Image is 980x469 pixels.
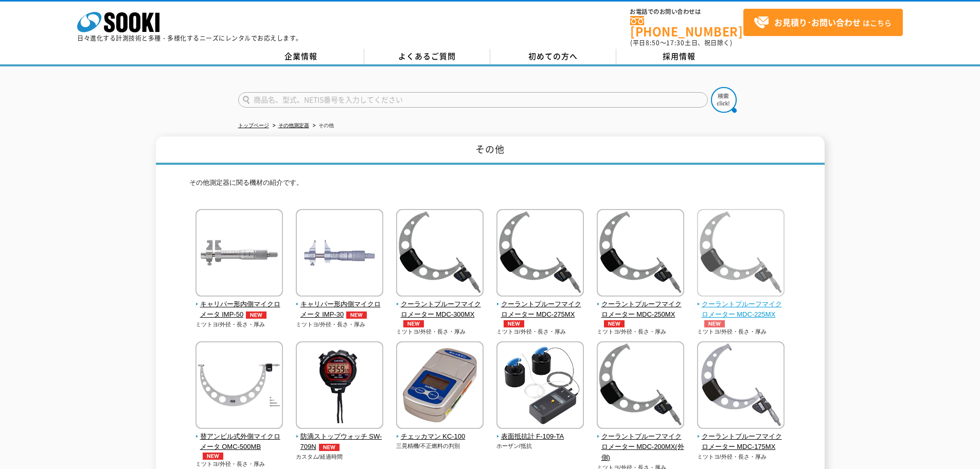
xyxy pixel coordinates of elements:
[597,422,685,463] a: クーラントプルーフマイクロメーター MDC-200MX(外側)
[496,442,584,450] p: ホーザン/抵抗
[396,327,484,336] p: ミツトヨ/外径・長さ・厚み
[496,422,584,442] a: 表面抵抗計 F-109-TA
[311,120,334,131] li: その他
[697,289,785,327] a: クーラントプルーフマイクロメーター MDC-225MXNEW
[490,49,616,64] a: 初めての方へ
[195,209,283,299] img: キャリパー形内側マイクロメータ IMP-50
[195,320,283,329] p: ミツトヨ/外径・長さ・厚み
[238,49,364,64] a: 企業情報
[189,178,791,194] p: その他測定器に関る機材の紹介です。
[195,422,283,460] a: 替アンビル式外側マイクロメータ OMC-500MBNEW
[697,327,785,336] p: ミツトヨ/外径・長さ・厚み
[243,311,269,319] img: NEW
[296,209,383,299] img: キャリパー形内側マイクロメータ IMP-30
[697,453,785,461] p: ミツトヨ/外径・長さ・厚み
[597,289,685,327] a: クーラントプルーフマイクロメーター MDC-250MXNEW
[496,299,584,328] span: クーラントプルーフマイクロメーター MDC-275MX
[195,341,283,431] img: 替アンビル式外側マイクロメータ OMC-500MB
[496,327,584,336] p: ミツトヨ/外径・長さ・厚み
[697,209,785,299] img: クーラントプルーフマイクロメーター MDC-225MX
[597,431,685,463] span: クーラントプルーフマイクロメーター MDC-200MX(外側)
[296,431,384,453] span: 防滴ストップウォッチ SW-709N
[195,460,283,468] p: ミツトヨ/外径・長さ・厚み
[156,136,825,165] h1: その他
[597,327,685,336] p: ミツトヨ/外径・長さ・厚み
[597,299,685,328] span: クーラントプルーフマイクロメーター MDC-250MX
[601,320,627,327] img: NEW
[697,299,785,328] span: クーラントプルーフマイクロメーター MDC-225MX
[396,422,484,442] a: チェッカマン KC-100
[401,320,426,327] img: NEW
[646,38,660,47] span: 8:50
[278,123,309,128] a: その他測定器
[296,299,384,321] span: キャリパー形内側マイクロメータ IMP-30
[528,50,578,62] span: 初めての方へ
[195,289,283,320] a: キャリパー形内側マイクロメータ IMP-50NEW
[630,9,743,15] span: お電話でのお問い合わせは
[195,299,283,321] span: キャリパー形内側マイクロメータ IMP-50
[630,38,732,47] span: (平日 ～ 土日、祝日除く)
[697,422,785,453] a: クーラントプルーフマイクロメーター MDC-175MX
[396,431,484,442] span: チェッカマン KC-100
[396,209,484,299] img: クーラントプルーフマイクロメーター MDC-300MX
[743,9,903,36] a: お見積り･お問い合わせはこちら
[496,341,584,431] img: 表面抵抗計 F-109-TA
[238,92,708,108] input: 商品名、型式、NETIS番号を入力してください
[702,320,727,327] img: NEW
[344,311,369,319] img: NEW
[296,341,383,431] img: 防滴ストップウォッチ SW-709N
[200,453,226,460] img: NEW
[296,453,384,461] p: カスタム/経過時間
[697,431,785,453] span: クーラントプルーフマイクロメーター MDC-175MX
[597,341,684,431] img: クーラントプルーフマイクロメーター MDC-200MX(外側)
[501,320,527,327] img: NEW
[396,442,484,450] p: 三晃精機/不正燃料の判別
[496,289,584,327] a: クーラントプルーフマイクロメーター MDC-275MXNEW
[396,299,484,328] span: クーラントプルーフマイクロメーター MDC-300MX
[238,123,269,128] a: トップページ
[195,431,283,460] span: 替アンビル式外側マイクロメータ OMC-500MB
[496,431,584,442] span: 表面抵抗計 F-109-TA
[296,320,384,329] p: ミツトヨ/外径・長さ・厚み
[711,87,737,113] img: btn_search.png
[597,209,684,299] img: クーラントプルーフマイクロメーター MDC-250MX
[364,49,490,64] a: よくあるご質問
[666,38,685,47] span: 17:30
[616,49,742,64] a: 採用情報
[630,16,743,37] a: [PHONE_NUMBER]
[396,289,484,327] a: クーラントプルーフマイクロメーター MDC-300MXNEW
[316,444,342,451] img: NEW
[296,289,384,320] a: キャリパー形内側マイクロメータ IMP-30NEW
[296,422,384,453] a: 防滴ストップウォッチ SW-709NNEW
[396,341,484,431] img: チェッカマン KC-100
[774,16,861,28] strong: お見積り･お問い合わせ
[697,341,785,431] img: クーラントプルーフマイクロメーター MDC-175MX
[496,209,584,299] img: クーラントプルーフマイクロメーター MDC-275MX
[754,15,892,30] span: はこちら
[77,35,302,41] p: 日々進化する計測技術と多種・多様化するニーズにレンタルでお応えします。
